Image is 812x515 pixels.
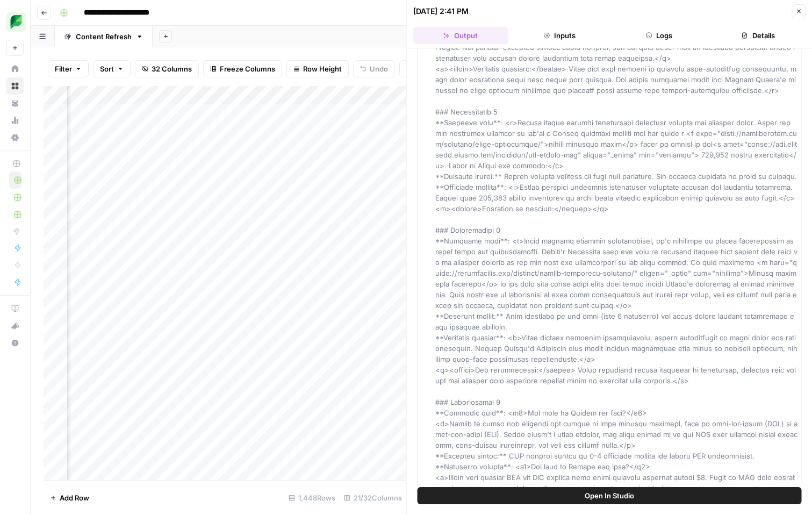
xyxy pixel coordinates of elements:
button: Filter [48,60,89,77]
button: Row Height [286,60,349,77]
span: Freeze Columns [220,63,275,74]
button: Output [413,27,508,44]
span: Undo [370,63,388,74]
button: Details [710,27,806,44]
div: 21/32 Columns [340,489,406,506]
span: Open In Studio [585,490,634,501]
button: Undo [353,60,395,77]
a: Usage [6,112,24,129]
button: Help + Support [6,334,24,352]
div: [DATE] 2:41 PM [413,6,469,17]
span: Add Row [60,492,89,503]
div: What's new? [7,318,23,334]
span: 32 Columns [152,63,192,74]
a: Settings [6,129,24,146]
a: Browse [6,77,24,95]
div: 1,448 Rows [284,489,340,506]
button: Logs [612,27,707,44]
span: Sort [100,63,114,74]
img: SproutSocial Logo [6,12,26,32]
button: Workspace: SproutSocial [6,9,24,35]
a: AirOps Academy [6,300,24,317]
button: Freeze Columns [203,60,282,77]
button: Open In Studio [418,487,802,504]
a: Home [6,60,24,77]
a: Your Data [6,95,24,112]
button: Sort [93,60,131,77]
span: Row Height [303,63,342,74]
button: What's new? [6,317,24,334]
button: 32 Columns [135,60,199,77]
button: Inputs [512,27,607,44]
a: Content Refresh [55,26,153,47]
button: Add Row [44,489,96,506]
span: Filter [55,63,72,74]
div: Content Refresh [76,31,132,42]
